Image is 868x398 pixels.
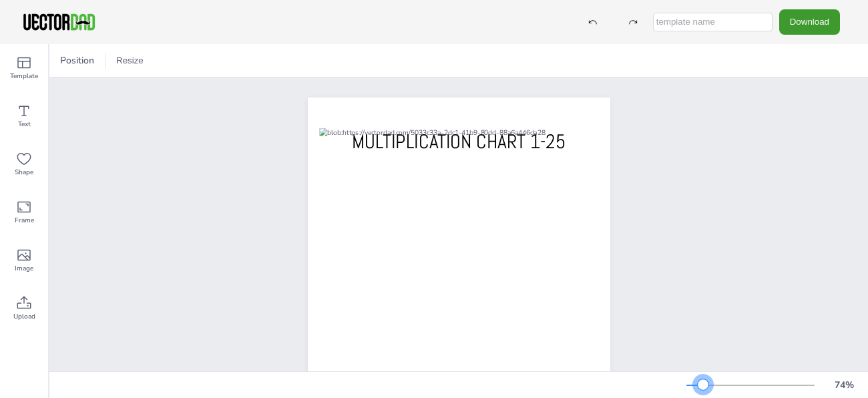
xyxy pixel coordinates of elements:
span: Frame [15,215,34,226]
div: 74 % [828,379,860,391]
input: template name [653,13,773,31]
span: Image [15,263,33,274]
span: MULTIPLICATION CHART 1-25 [352,129,566,154]
span: Position [57,54,97,67]
span: Shape [15,167,33,178]
span: Template [10,71,38,81]
span: Text [18,119,31,130]
button: Download [779,9,840,34]
button: Resize [111,50,149,71]
img: VectorDad-1.png [21,12,97,32]
span: Upload [13,311,35,322]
